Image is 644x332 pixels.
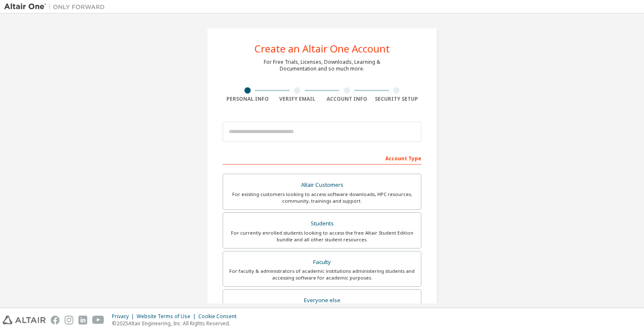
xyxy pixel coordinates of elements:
img: altair_logo.svg [3,316,46,324]
img: instagram.svg [65,316,73,324]
div: Verify Email [273,96,322,102]
div: Account Type [223,151,421,165]
img: youtube.svg [92,316,104,324]
div: For faculty & administrators of academic institutions administering students and accessing softwa... [228,268,416,281]
div: Faculty [228,256,416,268]
img: facebook.svg [51,316,60,324]
div: Cookie Consent [198,313,241,320]
img: linkedin.svg [78,316,87,324]
div: Students [228,218,416,230]
div: Website Terms of Use [137,313,198,320]
div: Create an Altair One Account [254,44,390,54]
div: Privacy [112,313,137,320]
div: Personal Info [223,96,273,102]
div: For currently enrolled students looking to access the free Altair Student Edition bundle and all ... [228,230,416,243]
div: Security Setup [372,96,422,102]
div: Account Info [322,96,372,102]
div: Altair Customers [228,179,416,191]
div: Everyone else [228,295,416,306]
img: Altair One [4,3,109,11]
div: For existing customers looking to access software downloads, HPC resources, community, trainings ... [228,191,416,204]
p: © 2025 Altair Engineering, Inc. All Rights Reserved. [112,320,241,327]
div: For Free Trials, Licenses, Downloads, Learning & Documentation and so much more. [264,59,380,72]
